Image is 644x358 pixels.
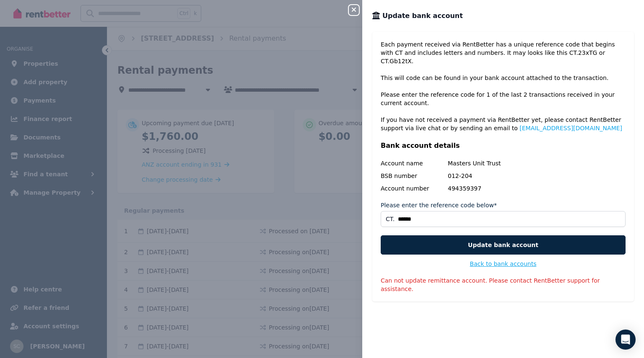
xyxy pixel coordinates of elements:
p: Each payment received via RentBetter has a unique reference code that begins with CT and includes... [381,40,626,132]
p: Can not update remittance account. Please contact RentBetter support for assistance. [381,276,626,293]
span: 012-204 [448,172,626,180]
p: Bank account details [381,141,626,151]
span: 494359397 [448,184,626,193]
label: Please enter the reference code below* [381,201,497,209]
span: Update bank account [382,11,463,21]
span: Masters Unit Trust [448,159,626,167]
div: Open Intercom Messenger [615,330,636,350]
div: BSB number [381,172,444,180]
a: [EMAIL_ADDRESS][DOMAIN_NAME] [519,125,622,131]
button: Update bank account [381,235,626,255]
div: Account number [381,184,444,193]
div: Account name [381,159,444,167]
button: Back to bank accounts [470,260,537,268]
